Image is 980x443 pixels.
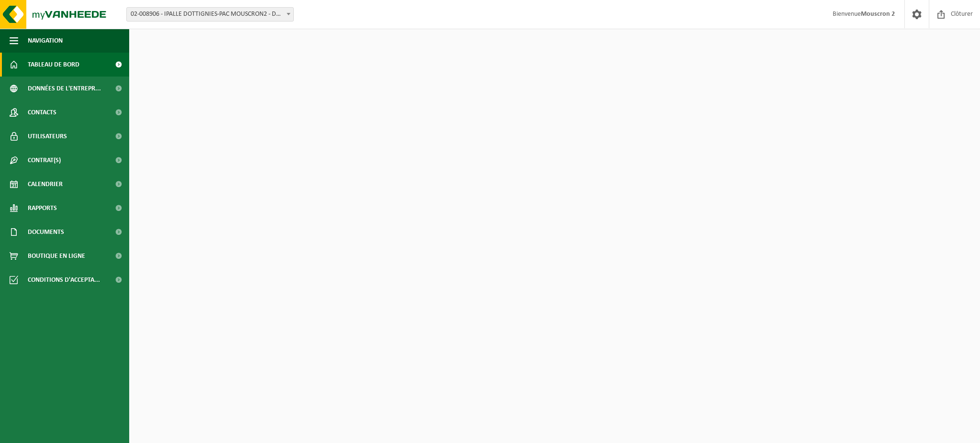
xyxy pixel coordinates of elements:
[28,196,57,220] span: Rapports
[28,53,79,77] span: Tableau de bord
[126,7,294,22] span: 02-008906 - IPALLE DOTTIGNIES-PAC MOUSCRON2 - DOTTIGNIES
[28,100,56,124] span: Contacts
[28,29,63,53] span: Navigation
[28,244,85,268] span: Boutique en ligne
[28,77,101,100] span: Données de l'entrepr...
[28,148,61,172] span: Contrat(s)
[28,220,64,244] span: Documents
[28,268,100,292] span: Conditions d'accepta...
[127,8,293,21] span: 02-008906 - IPALLE DOTTIGNIES-PAC MOUSCRON2 - DOTTIGNIES
[28,172,63,196] span: Calendrier
[861,11,895,18] strong: Mouscron 2
[28,124,67,148] span: Utilisateurs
